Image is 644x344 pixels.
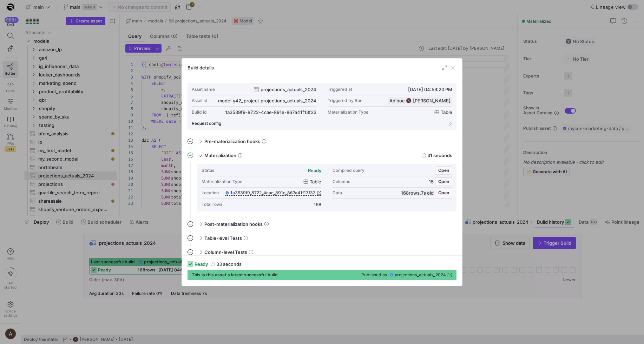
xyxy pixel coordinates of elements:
[188,164,456,218] div: Materialization31 seconds
[328,98,362,103] div: Triggered by Run
[202,190,219,195] div: Location
[192,272,278,277] span: This is this asset's latest successful build
[401,190,420,196] span: 168 rows
[188,247,456,258] mat-expansion-panel-header: Column-level Tests
[192,121,444,126] mat-panel-title: Request config
[204,235,242,241] span: Table-level Tests
[188,150,456,161] mat-expansion-panel-header: Materialization31 seconds
[438,168,449,173] span: Open
[308,168,321,173] div: ready
[328,110,368,115] span: Materialization Type
[202,179,242,184] div: Materialization Type
[401,190,434,196] div: ,
[427,153,452,158] y42-duration: 31 seconds
[438,190,449,195] span: Open
[435,177,452,186] button: Open
[310,179,321,184] span: table
[188,136,456,147] mat-expansion-panel-header: Pre-materialization hooks
[192,118,452,129] mat-expansion-panel-header: Request config
[361,272,387,277] span: Published as
[314,202,321,207] div: 168
[204,221,263,227] span: Post-materialization hooks
[188,232,456,244] mat-expansion-panel-header: Table-level Tests
[230,190,316,195] span: 1a3539f9_8722_4cae_891e_867a41f13f33
[333,179,350,184] div: Columns
[192,110,207,115] div: Build id
[413,98,451,103] span: [PERSON_NAME]
[435,166,452,175] button: Open
[438,179,449,184] span: Open
[406,98,412,103] img: https://lh3.googleusercontent.com/a/AEdFTp4_8LqxRyxVUtC19lo4LS2NU-n5oC7apraV2tR5=s96-c
[204,139,260,144] span: Pre-materialization hooks
[202,168,214,173] div: Status
[395,272,446,277] span: projections_actuals_2024
[195,261,208,267] span: ready
[204,249,247,255] span: Column-level Tests
[390,272,452,277] a: projections_actuals_2024
[421,190,434,196] span: 7s old
[333,190,342,195] div: Data
[441,109,452,115] span: table
[225,190,321,195] a: 1a3539f9_8722_4cae_891e_867a41f13f33
[192,98,208,103] div: Asset id
[328,87,352,92] div: Triggered at
[188,65,214,70] h3: Build details
[192,87,215,92] div: Asset name
[261,87,316,92] span: projections_actuals_2024
[435,189,452,197] button: Open
[389,98,405,103] span: Ad hoc
[188,218,456,230] mat-expansion-panel-header: Post-materialization hooks
[388,97,452,104] button: Ad hochttps://lh3.googleusercontent.com/a/AEdFTp4_8LqxRyxVUtC19lo4LS2NU-n5oC7apraV2tR5=s96-c[PERS...
[204,153,236,158] span: Materialization
[225,109,316,115] div: 1a3539f9-8722-4cae-891e-867a41f13f33
[216,261,242,267] y42-duration: 33 seconds
[333,168,364,173] div: Compiled query
[429,179,434,184] span: 15
[218,98,316,103] div: model.y42_project.projections_actuals_2024
[408,87,452,92] span: [DATE] 04:59:20 PM
[202,202,222,207] div: Total rows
